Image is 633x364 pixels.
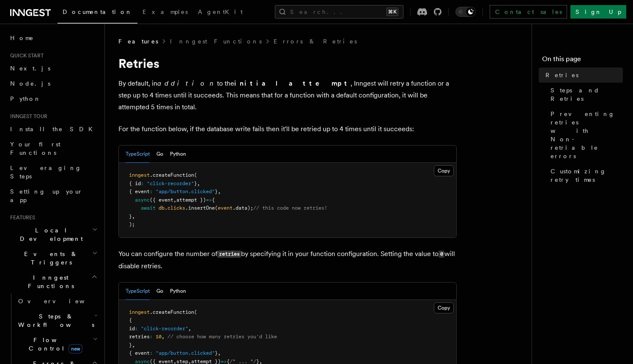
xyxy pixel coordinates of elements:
[170,146,186,163] button: Python
[129,181,141,186] span: { id
[198,8,243,15] span: AgentKit
[118,123,457,135] p: For the function below, if the database write fails then it'll be retried up to 4 times until it ...
[542,67,623,83] a: Retries
[194,172,197,178] span: (
[129,334,150,340] span: retries
[7,30,99,46] a: Home
[170,37,262,46] a: Inngest Functions
[132,213,135,219] span: ,
[10,95,41,102] span: Python
[194,309,197,315] span: (
[434,165,454,176] button: Copy
[7,160,99,184] a: Leveraging Steps
[274,37,357,46] a: Errors & Retries
[150,189,153,194] span: :
[218,350,221,356] span: ,
[118,248,457,272] p: You can configure the number of by specifying it in your function configuration. Setting the valu...
[193,3,248,23] a: AgentKit
[218,205,233,211] span: event
[156,334,162,340] span: 10
[150,350,153,356] span: :
[455,7,476,17] button: Toggle dark mode
[10,141,60,156] span: Your first Functions
[7,250,92,267] span: Events & Triggers
[156,350,215,356] span: "app/button.clicked"
[490,5,567,19] a: Contact sales
[156,189,215,194] span: "app/button.clicked"
[147,181,194,186] span: "click-recorder"
[10,188,83,203] span: Setting up your app
[386,8,398,16] kbd: ⌘K
[15,294,99,309] a: Overview
[7,121,99,137] a: Install the SDK
[7,246,99,270] button: Events & Triggers
[176,197,206,203] span: attempt })
[215,350,218,356] span: }
[253,205,327,211] span: // this code now retries!
[218,189,221,194] span: ,
[150,197,173,203] span: ({ event
[135,326,138,332] span: :
[551,86,623,103] span: Steps and Retries
[150,334,153,340] span: :
[126,283,150,300] button: TypeScript
[141,205,156,211] span: await
[170,283,186,300] button: Python
[547,106,623,164] a: Preventing retries with Non-retriable errors
[185,205,215,211] span: .insertOne
[129,317,132,323] span: {
[547,83,623,106] a: Steps and Retries
[542,54,623,67] h4: On this page
[10,164,82,180] span: Leveraging Steps
[157,79,217,87] em: addition
[215,189,218,194] span: }
[15,332,99,356] button: Flow Controlnew
[129,350,150,356] span: { event
[142,8,188,15] span: Examples
[217,251,241,258] code: retries
[15,336,93,353] span: Flow Control
[132,342,135,348] span: ,
[206,197,212,203] span: =>
[58,3,137,24] a: Documentation
[69,344,82,353] span: new
[173,197,176,203] span: ,
[129,189,150,194] span: { event
[129,342,132,348] span: }
[7,184,99,208] a: Setting up your app
[234,79,351,87] strong: initial attempt
[7,91,99,106] a: Python
[7,76,99,91] a: Node.js
[126,146,150,163] button: TypeScript
[118,56,457,71] h1: Retries
[215,205,218,211] span: (
[7,226,92,243] span: Local Development
[7,61,99,76] a: Next.js
[18,298,105,305] span: Overview
[7,52,44,59] span: Quick start
[10,34,34,42] span: Home
[63,8,132,15] span: Documentation
[570,5,626,19] a: Sign Up
[438,251,444,258] code: 0
[15,309,99,332] button: Steps & Workflows
[164,205,167,211] span: .
[7,270,99,294] button: Inngest Functions
[129,172,150,178] span: inngest
[7,214,35,221] span: Features
[10,126,98,132] span: Install the SDK
[141,181,144,186] span: :
[150,309,194,315] span: .createFunction
[156,283,163,300] button: Go
[7,113,47,120] span: Inngest tour
[129,221,135,227] span: );
[7,137,99,160] a: Your first Functions
[10,65,50,72] span: Next.js
[10,80,50,87] span: Node.js
[15,312,94,329] span: Steps & Workflows
[156,146,163,163] button: Go
[547,164,623,187] a: Customizing retry times
[141,326,188,332] span: "click-recorder"
[118,37,158,46] span: Features
[551,167,623,184] span: Customizing retry times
